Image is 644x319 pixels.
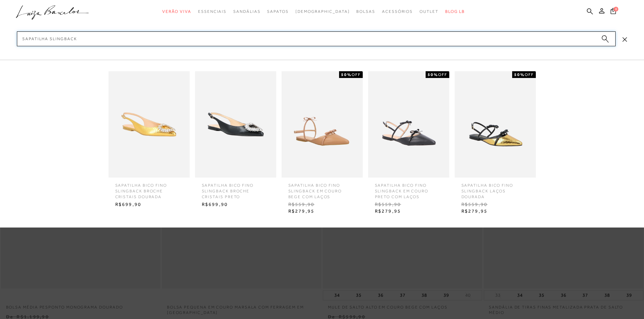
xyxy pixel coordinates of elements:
span: BLOG LB [445,9,465,14]
strong: 50% [428,72,438,77]
a: SAPATILHA BICO FINO SLINGBACK EM COURO BEGE COM LAÇOS 50%OFF SAPATILHA BICO FINO SLINGBACK EM COU... [280,71,364,216]
img: SAPATILHA BICO FINO SLINGBACK EM COURO PRETO COM LAÇOS [368,71,449,178]
strong: 50% [341,72,352,77]
span: Acessórios [382,9,413,14]
a: categoryNavScreenReaderText [356,5,375,18]
strong: 50% [514,72,525,77]
span: Bolsas [356,9,375,14]
input: Buscar. [17,31,616,46]
span: R$279,95 [283,206,361,216]
button: 0 [609,7,618,17]
span: R$279,95 [456,206,534,216]
span: Essenciais [198,9,226,14]
img: SAPATILHA BICO FINO SLINGBACK EM COURO BEGE COM LAÇOS [282,71,363,178]
a: SAPATILHA BICO FINO SLINGBACK LAÇOS DOURADA 50%OFF SAPATILHA BICO FINO SLINGBACK LAÇOS DOURADA R$... [453,71,538,216]
a: BLOG LB [445,5,465,18]
a: categoryNavScreenReaderText [382,5,413,18]
a: SAPATILHA BICO FINO SLINGBACK BROCHE CRISTAIS PRETO SAPATILHA BICO FINO SLINGBACK BROCHE CRISTAIS... [193,71,278,210]
span: SAPATILHA BICO FINO SLINGBACK LAÇOS DOURADA [456,178,534,200]
a: categoryNavScreenReaderText [162,5,191,18]
span: SAPATILHA BICO FINO SLINGBACK EM COURO BEGE COM LAÇOS [283,178,361,200]
img: SAPATILHA BICO FINO SLINGBACK BROCHE CRISTAIS DOURADA [109,71,190,178]
span: OFF [438,72,447,77]
span: Outlet [420,9,438,14]
span: 0 [614,7,618,11]
span: SAPATILHA BICO FINO SLINGBACK BROCHE CRISTAIS DOURADA [110,178,188,200]
a: categoryNavScreenReaderText [198,5,226,18]
span: R$559,90 [283,200,361,210]
span: R$559,90 [370,200,448,210]
a: categoryNavScreenReaderText [420,5,438,18]
span: SAPATILHA BICO FINO SLINGBACK BROCHE CRISTAIS PRETO [197,178,275,200]
img: SAPATILHA BICO FINO SLINGBACK LAÇOS DOURADA [455,71,536,178]
span: SAPATILHA BICO FINO SLINGBACK EM COURO PRETO COM LAÇOS [370,178,448,200]
a: noSubCategoriesText [295,5,350,18]
span: Sandálias [233,9,260,14]
a: SAPATILHA BICO FINO SLINGBACK BROCHE CRISTAIS DOURADA SAPATILHA BICO FINO SLINGBACK BROCHE CRISTA... [107,71,191,210]
span: R$559,90 [456,200,534,210]
span: R$279,95 [370,206,448,216]
span: Sapatos [267,9,288,14]
img: SAPATILHA BICO FINO SLINGBACK BROCHE CRISTAIS PRETO [195,71,276,178]
span: OFF [352,72,361,77]
a: SAPATILHA BICO FINO SLINGBACK EM COURO PRETO COM LAÇOS 50%OFF SAPATILHA BICO FINO SLINGBACK EM CO... [366,71,451,216]
span: R$699,90 [197,200,275,210]
span: R$699,90 [110,200,188,210]
span: Verão Viva [162,9,191,14]
a: categoryNavScreenReaderText [233,5,260,18]
span: [DEMOGRAPHIC_DATA] [295,9,350,14]
span: OFF [525,72,534,77]
a: categoryNavScreenReaderText [267,5,288,18]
